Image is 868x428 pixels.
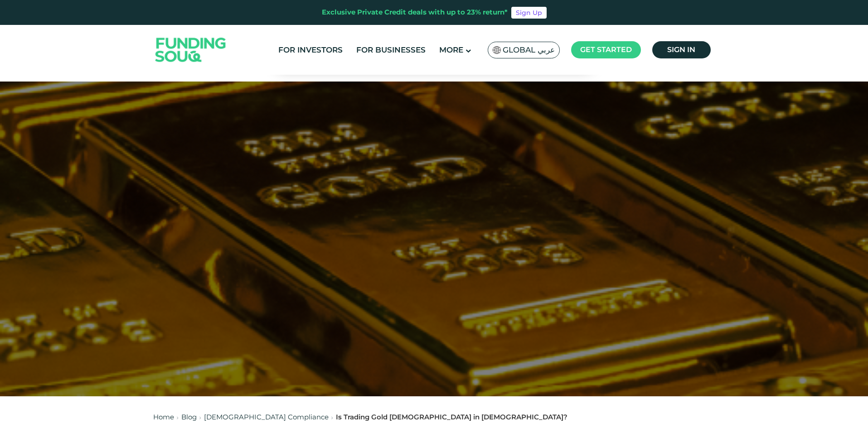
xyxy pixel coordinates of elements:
[511,7,547,19] a: Sign Up
[580,45,632,54] span: Get started
[153,413,174,421] a: Home
[503,45,555,55] span: Global عربي
[181,413,197,421] a: Blog
[276,43,345,58] a: For Investors
[354,43,428,58] a: For Businesses
[322,7,508,18] div: Exclusive Private Credit deals with up to 23% return*
[667,45,695,54] span: Sign in
[652,41,711,58] a: Sign in
[439,45,463,54] span: More
[146,27,235,73] img: Logo
[204,413,329,421] a: [DEMOGRAPHIC_DATA] Compliance
[493,46,501,54] img: SA Flag
[336,412,567,423] div: Is Trading Gold [DEMOGRAPHIC_DATA] in [DEMOGRAPHIC_DATA]?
